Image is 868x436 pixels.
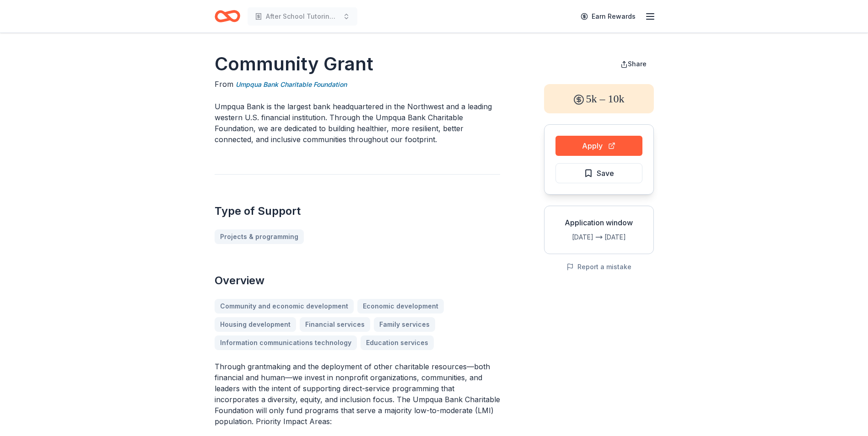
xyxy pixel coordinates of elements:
[215,273,500,288] h2: Overview
[215,229,304,244] a: Projects & programming
[236,79,347,90] a: Umpqua Bank Charitable Foundation
[215,79,500,90] div: From
[215,51,500,77] h1: Community Grant
[248,7,357,26] button: After School Tutoring7.17.24
[555,163,642,183] button: Save
[613,55,654,73] button: Share
[597,167,614,179] span: Save
[628,60,647,68] span: Share
[266,11,339,22] span: After School Tutoring7.17.24
[215,204,500,218] h2: Type of Support
[552,217,646,228] div: Application window
[555,136,642,156] button: Apply
[604,232,646,243] div: [DATE]
[552,232,593,243] div: [DATE]
[566,261,631,272] button: Report a mistake
[575,8,641,25] a: Earn Rewards
[544,84,654,113] div: 5k – 10k
[215,361,500,427] p: Through grantmaking and the deployment of other charitable resources—both financial and human—we ...
[215,101,500,145] p: Umpqua Bank is the largest bank headquartered in the Northwest and a leading western U.S. financi...
[215,5,240,27] a: Home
